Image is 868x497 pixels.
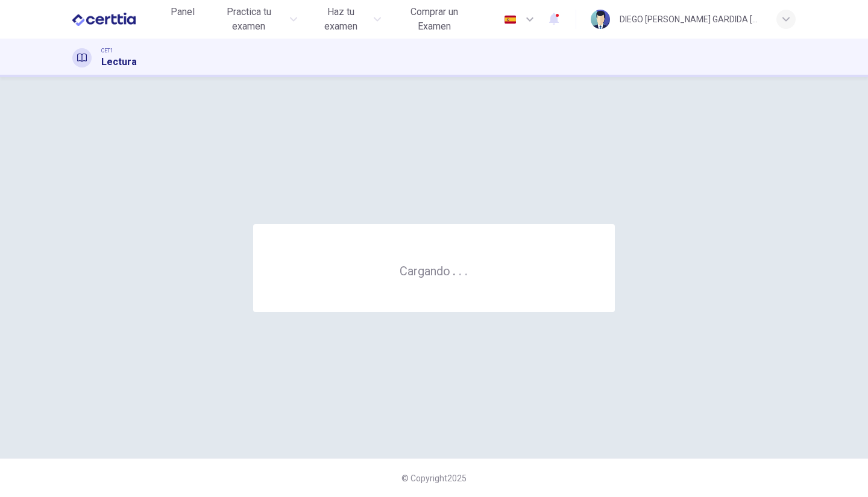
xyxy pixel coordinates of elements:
div: DIEGO [PERSON_NAME] GARDIDA [PERSON_NAME] [620,12,762,27]
button: Comprar un Examen [391,1,479,37]
button: Haz tu examen [307,1,386,37]
span: Haz tu examen [312,5,370,34]
h6: Cargando [400,263,468,278]
h6: . [452,260,456,280]
img: Profile picture [591,10,610,29]
button: Panel [163,1,202,23]
button: Practica tu examen [207,1,302,37]
a: Panel [163,1,202,37]
h6: . [464,260,468,280]
span: © Copyright 2025 [401,474,467,483]
img: es [503,15,518,24]
span: CET1 [101,46,113,55]
span: Panel [171,5,195,19]
h1: Lectura [101,55,137,69]
h6: . [458,260,462,280]
span: Comprar un Examen [395,5,474,34]
a: CERTTIA logo [72,7,163,31]
span: Practica tu examen [212,5,286,34]
img: CERTTIA logo [72,7,136,31]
